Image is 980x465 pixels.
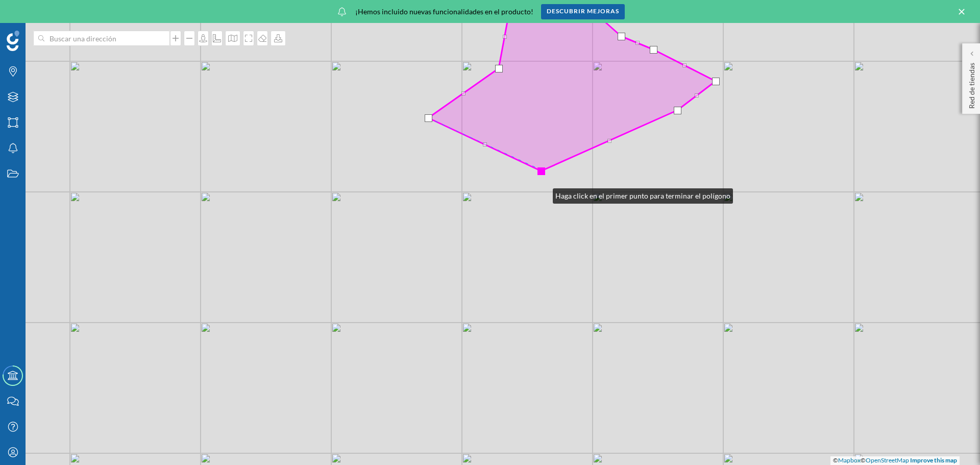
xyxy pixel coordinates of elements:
[553,188,733,204] div: Haga click en el primer punto para terminar el polígono
[830,456,960,465] div: © ©
[866,456,909,464] a: OpenStreetMap
[967,59,977,109] p: Red de tiendas
[20,7,57,16] span: Soporte
[7,31,19,51] img: Geoblink Logo
[838,456,861,464] a: Mapbox
[910,456,957,464] a: Improve this map
[355,7,533,17] span: ¡Hemos incluido nuevas funcionalidades en el producto!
